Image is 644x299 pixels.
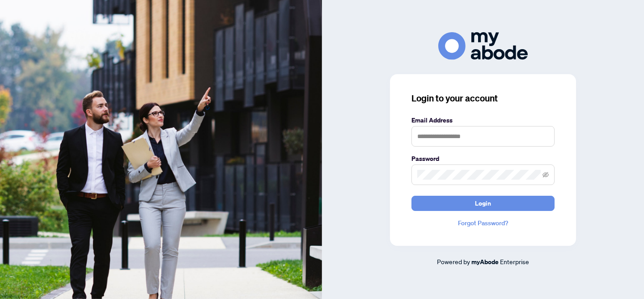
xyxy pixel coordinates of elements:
[542,172,549,178] span: eye-invisible
[437,257,470,265] span: Powered by
[411,218,555,228] a: Forgot Password?
[475,196,491,211] span: Login
[411,196,555,211] button: Login
[438,32,528,59] img: ma-logo
[471,257,499,267] a: myAbode
[411,154,555,164] label: Password
[411,92,555,105] h3: Login to your account
[500,257,529,265] span: Enterprise
[411,115,555,125] label: Email Address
